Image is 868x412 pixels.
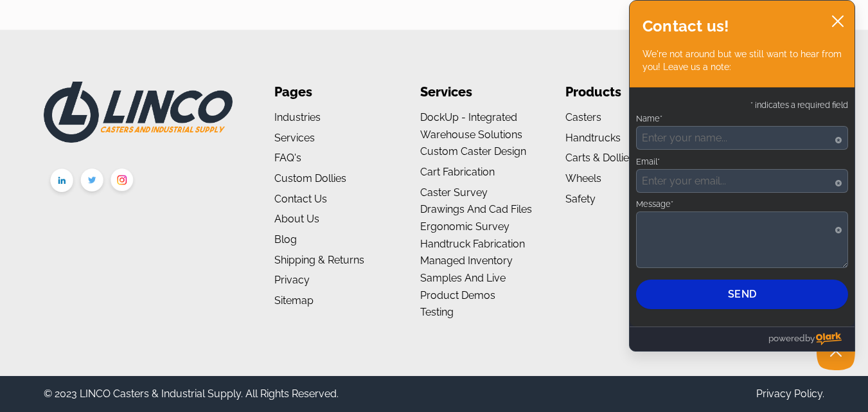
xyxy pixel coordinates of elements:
[274,172,346,184] a: Custom Dollies
[44,82,233,143] img: LINCO CASTERS & INDUSTRIAL SUPPLY
[420,306,454,318] a: Testing
[835,135,842,141] span: Required field
[565,111,601,123] a: Casters
[274,193,327,205] a: Contact Us
[420,82,534,103] li: Services
[274,233,297,246] a: Blog
[420,166,495,178] a: Cart Fabrication
[420,238,525,250] a: Handtruck Fabrication
[274,152,301,164] a: FAQ's
[828,12,848,31] button: close chatbox
[756,388,824,400] a: Privacy Policy.
[420,186,488,199] a: Caster Survey
[768,327,855,351] a: Powered by Olark
[565,82,679,103] li: Products
[642,13,729,39] h2: Contact us!
[636,169,848,193] input: Email
[636,201,848,209] label: Message*
[107,166,137,197] img: instagram.png
[835,178,842,184] span: Required field
[565,172,601,184] a: Wheels
[420,220,509,233] a: Ergonomic Survey
[420,272,506,301] a: Samples and Live Product Demos
[274,254,364,266] a: Shipping & Returns
[274,213,319,225] a: About us
[835,225,842,231] span: Required field
[44,386,339,403] div: © 2023 LINCO Casters & Industrial Supply. All Rights Reserved.
[47,166,77,198] img: linkedin.png
[642,48,842,74] p: We're not around but we still want to hear from you! Leave us a note:
[805,330,815,346] span: by
[274,111,321,123] a: Industries
[636,158,848,166] label: Email*
[77,166,107,197] img: twitter.png
[420,145,526,157] a: Custom Caster Design
[274,294,314,307] a: Sitemap
[565,193,596,205] a: Safety
[636,102,848,110] p: * indicates a required field
[636,280,848,309] button: Send
[768,330,805,346] span: powered
[420,111,522,141] a: DockUp - Integrated Warehouse Solutions
[420,255,513,267] a: Managed Inventory
[636,126,848,150] input: Name
[420,203,532,215] a: Drawings and Cad Files
[274,132,315,144] a: Services
[636,115,848,123] label: Name*
[274,274,310,286] a: Privacy
[565,152,634,164] a: Carts & Dollies
[274,82,388,103] li: Pages
[636,211,848,268] textarea: Message
[565,132,621,144] a: Handtrucks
